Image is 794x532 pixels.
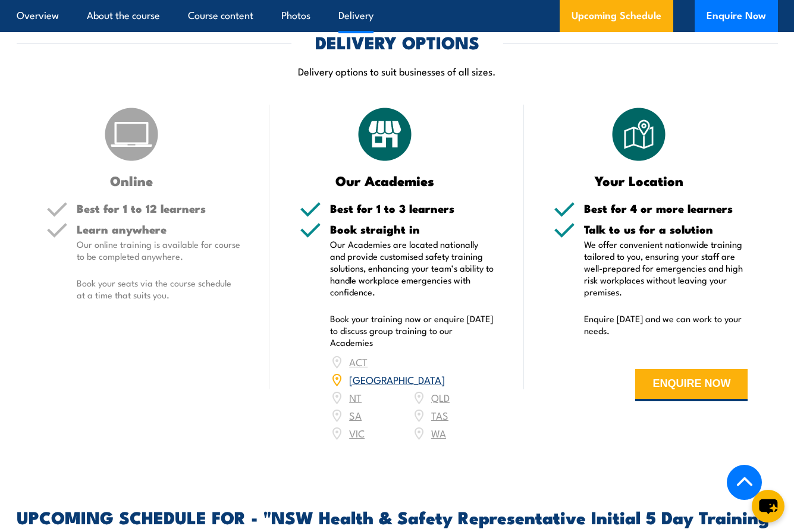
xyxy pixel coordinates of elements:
[300,174,470,187] h3: Our Academies
[330,203,494,214] h5: Best for 1 to 3 learners
[330,238,494,298] p: Our Academies are located nationally and provide customised safety training solutions, enhancing ...
[554,174,724,187] h3: Your Location
[349,372,445,386] a: [GEOGRAPHIC_DATA]
[330,223,494,235] h5: Book straight in
[752,490,784,522] button: chat-button
[584,203,748,214] h5: Best for 4 or more learners
[315,34,479,49] h2: DELIVERY OPTIONS
[17,64,778,78] p: Delivery options to suit businesses of all sizes.
[17,509,778,524] h2: UPCOMING SCHEDULE FOR - "NSW Health & Safety Representative Initial 5 Day Training"
[77,223,241,235] h5: Learn anywhere
[635,369,748,401] button: ENQUIRE NOW
[584,223,748,235] h5: Talk to us for a solution
[77,277,241,301] p: Book your seats via the course schedule at a time that suits you.
[330,313,494,348] p: Book your training now or enquire [DATE] to discuss group training to our Academies
[77,238,241,262] p: Our online training is available for course to be completed anywhere.
[77,203,241,214] h5: Best for 1 to 12 learners
[584,313,748,336] p: Enquire [DATE] and we can work to your needs.
[46,174,217,187] h3: Online
[584,238,748,298] p: We offer convenient nationwide training tailored to you, ensuring your staff are well-prepared fo...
